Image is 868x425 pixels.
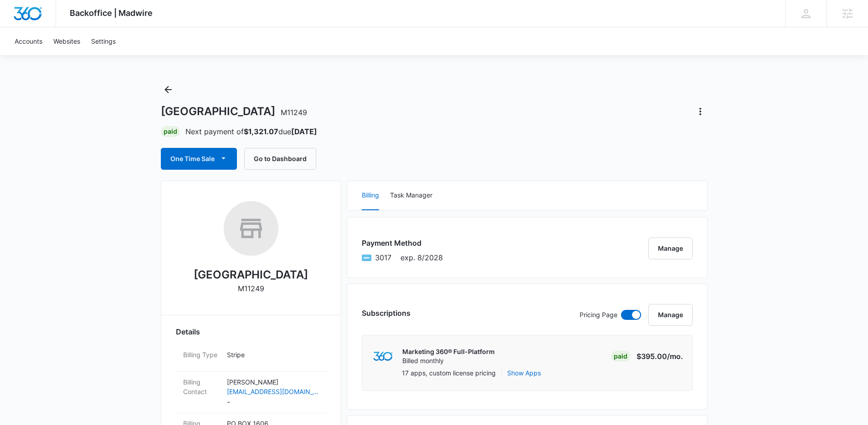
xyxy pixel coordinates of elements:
[15,15,22,22] img: logo_orange.svg
[244,148,316,170] button: Go to Dashboard
[185,126,317,137] p: Next payment of due
[176,326,200,337] span: Details
[390,181,432,210] button: Task Manager
[362,308,411,319] h3: Subscriptions
[402,356,495,365] p: Billed monthly
[9,27,48,55] a: Accounts
[637,351,683,362] p: $395.00
[401,252,443,263] span: exp. 8/2028
[362,238,443,248] h3: Payment Method
[70,8,153,18] span: Backoffice | Madwire
[227,377,319,407] dd: -
[507,368,541,378] button: Show Apps
[402,368,496,378] p: 17 apps, custom license pricing
[176,344,326,372] div: Billing TypeStripe
[86,27,121,55] a: Settings
[611,351,630,362] div: Paid
[101,54,154,60] div: Keywords by Traffic
[693,104,708,119] button: Actions
[281,108,307,117] span: M11249
[161,105,307,118] h1: [GEOGRAPHIC_DATA]
[194,267,308,283] h2: [GEOGRAPHIC_DATA]
[35,54,82,60] div: Domain Overview
[238,283,264,294] p: M11249
[24,24,100,31] div: Domain: [DOMAIN_NAME]
[580,310,617,320] p: Pricing Page
[183,350,220,359] dt: Billing Type
[161,126,180,137] div: Paid
[375,252,391,263] span: American Express ending with
[291,127,317,136] strong: [DATE]
[183,377,220,396] dt: Billing Contact
[227,377,319,387] p: [PERSON_NAME]
[161,148,237,170] button: One Time Sale
[161,82,175,97] button: Back
[362,181,379,210] button: Billing
[402,347,495,356] p: Marketing 360® Full-Platform
[648,304,693,326] button: Manage
[648,238,693,259] button: Manage
[667,352,683,361] span: /mo.
[26,15,45,22] div: v 4.0.25
[227,387,319,396] a: [EMAIL_ADDRESS][DOMAIN_NAME]
[15,24,22,31] img: website_grey.svg
[176,372,326,413] div: Billing Contact[PERSON_NAME][EMAIL_ADDRESS][DOMAIN_NAME]-
[244,127,278,136] strong: $1,321.07
[373,352,393,361] img: marketing360Logo
[25,53,32,60] img: tab_domain_overview_orange.svg
[227,350,319,359] p: Stripe
[48,27,86,55] a: Websites
[91,53,98,60] img: tab_keywords_by_traffic_grey.svg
